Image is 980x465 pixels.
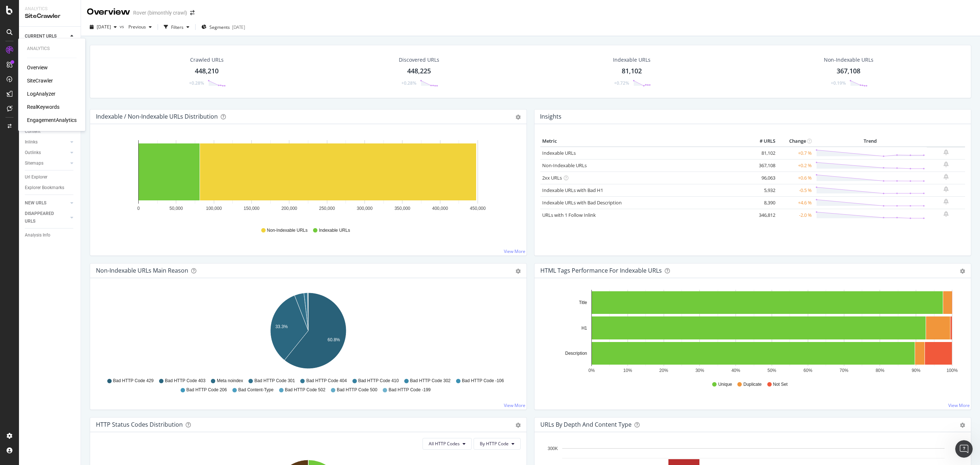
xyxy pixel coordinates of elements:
div: +0.19% [831,80,846,86]
text: 0% [589,368,595,373]
a: NEW URLS [25,199,68,207]
a: Analysis Info [25,231,76,239]
div: Analytics [27,46,77,52]
div: bell-plus [944,186,949,192]
text: 60.8% [328,337,340,342]
span: Bad HTTP Code 403 [165,378,205,384]
a: RealKeywords [27,103,59,111]
text: 300,000 [357,206,373,211]
span: Bad HTTP Code 500 [337,387,377,393]
div: gear [960,423,965,428]
td: 8,390 [748,196,777,209]
svg: A chart. [96,290,521,374]
a: EngagementAnalytics [27,116,77,124]
text: Description [565,351,587,356]
span: Bad HTTP Code -199 [389,387,431,393]
text: 300K [548,446,558,451]
span: Bad HTTP Code 429 [113,378,154,384]
text: 100% [946,368,958,373]
td: 5,932 [748,184,777,196]
div: +0.72% [614,80,629,86]
div: gear [516,423,521,428]
button: By HTTP Code [474,438,521,450]
a: Indexable URLs with Bad Description [542,199,622,206]
span: Bad HTTP Code 410 [358,378,399,384]
div: NEW URLS [25,199,46,207]
a: CURRENT URLS [25,32,68,40]
div: Explorer Bookmarks [25,184,64,192]
th: Metric [540,136,748,147]
td: +0.6 % [777,172,814,184]
th: # URLS [748,136,777,147]
div: bell-plus [944,174,949,180]
div: CURRENT URLS [25,32,57,40]
span: Unique [718,381,732,388]
div: bell-plus [944,199,949,204]
div: Discovered URLs [399,56,439,64]
div: 448,210 [195,66,219,76]
text: 40% [732,368,740,373]
div: Sitemaps [25,160,43,167]
span: Bad Content-Type [238,387,274,393]
a: SiteCrawler [27,77,53,84]
div: [DATE] [232,24,245,30]
th: Change [777,136,814,147]
div: HTML Tags Performance for Indexable URLs [540,267,662,274]
a: DISAPPEARED URLS [25,210,68,225]
a: Non-Indexable URLs [542,162,587,169]
div: Crawled URLs [190,56,224,64]
a: Outlinks [25,149,68,157]
div: Indexable / Non-Indexable URLs Distribution [96,113,218,120]
a: 2xx URLs [542,174,562,181]
div: 448,225 [407,66,431,76]
div: +0.28% [401,80,416,86]
td: 81,102 [748,147,777,160]
div: 367,108 [837,66,860,76]
text: 33.3% [275,324,288,329]
svg: A chart. [96,136,521,220]
h4: Insights [540,112,562,122]
div: Overview [87,6,130,18]
text: 60% [803,368,812,373]
text: 70% [840,368,848,373]
text: 50,000 [169,206,183,211]
div: bell-plus [944,211,949,217]
span: Bad HTTP Code 301 [254,378,295,384]
div: gear [516,269,521,274]
th: Trend [814,136,927,147]
td: 346,812 [748,209,777,221]
a: Url Explorer [25,173,76,181]
div: Filters [171,24,184,30]
div: bell-plus [944,161,949,167]
span: Indexable URLs [319,227,350,234]
td: -2.0 % [777,209,814,221]
div: Url Explorer [25,173,47,181]
a: LogAnalyzer [27,90,55,97]
a: View More [504,402,525,408]
text: 30% [695,368,704,373]
text: 200,000 [281,206,297,211]
a: Explorer Bookmarks [25,184,76,192]
div: URLs by Depth and Content Type [540,421,632,428]
button: Segments[DATE] [198,21,248,33]
span: Bad HTTP Code -106 [462,378,504,384]
span: 2025 Sep. 24th [97,24,111,30]
button: [DATE] [87,21,120,33]
a: Indexable URLs with Bad H1 [542,187,603,193]
td: +4.6 % [777,196,814,209]
text: 90% [912,368,921,373]
span: Meta noindex [217,378,243,384]
span: Bad HTTP Code 404 [306,378,347,384]
div: Non-Indexable URLs [824,56,873,64]
div: Analysis Info [25,231,50,239]
span: Previous [126,24,146,30]
a: Overview [27,64,48,71]
div: arrow-right-arrow-left [190,10,194,15]
text: 400,000 [432,206,448,211]
div: Non-Indexable URLs Main Reason [96,267,188,274]
svg: A chart. [540,290,965,374]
